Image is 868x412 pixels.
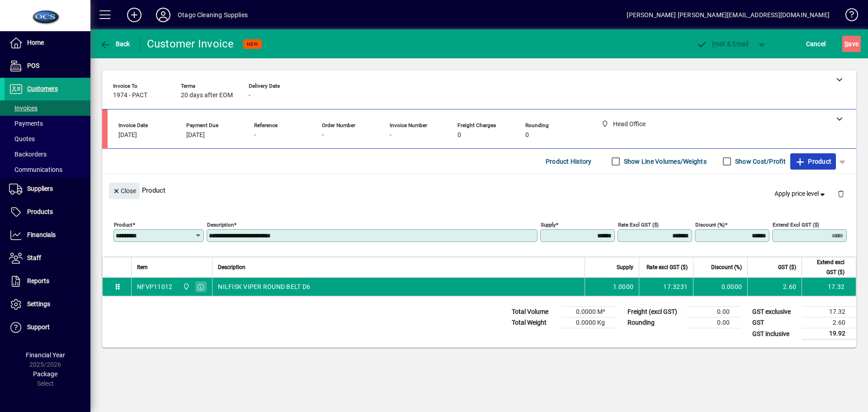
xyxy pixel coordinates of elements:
span: Rate excl GST ($) [646,262,688,272]
label: Show Line Volumes/Weights [622,157,707,166]
button: Cancel [804,36,828,52]
span: - [322,132,324,139]
span: Invoices [9,104,38,112]
span: Close [113,184,136,199]
td: GST exclusive [748,307,802,317]
td: 17.32 [802,278,856,296]
td: GST inclusive [748,328,802,340]
a: POS [5,55,90,77]
span: Quotes [9,135,35,142]
td: 0.00 [686,317,741,328]
div: Otago Cleaning Supplies [178,8,248,22]
span: Product [795,154,831,169]
span: Discount (%) [711,262,742,272]
div: 17.3231 [645,282,688,291]
span: Reports [27,277,49,284]
button: Product History [542,153,595,170]
button: Close [109,183,140,199]
td: 0.0000 [693,278,747,296]
span: [DATE] [118,132,137,139]
span: 0 [458,132,461,139]
a: Financials [5,224,90,246]
span: Cancel [806,37,826,51]
span: P [712,40,716,47]
button: Post & Email [692,36,753,52]
span: ave [844,37,859,51]
a: Reports [5,270,90,293]
span: Home [27,39,44,46]
a: Home [5,32,90,54]
span: 1.0000 [613,282,634,291]
td: 19.92 [802,328,856,340]
span: 0 [525,132,529,139]
button: Add [120,7,149,23]
label: Show Cost/Profit [733,157,786,166]
span: Staff [27,254,41,261]
td: 2.60 [747,278,802,296]
a: Quotes [5,131,90,147]
a: Settings [5,293,90,316]
mat-label: Supply [541,222,556,228]
span: Products [27,208,53,215]
button: Back [98,36,132,52]
app-page-header-button: Delete [830,189,852,198]
mat-label: Discount (%) [695,222,725,228]
td: Total Weight [507,317,561,328]
span: Financial Year [26,351,65,359]
td: Total Volume [507,307,561,317]
span: - [390,132,392,139]
a: Support [5,316,90,339]
span: Apply price level [774,189,827,199]
span: NEW [247,41,258,47]
button: Save [842,36,861,52]
span: NILFISK VIPER ROUND BELT D6 [218,282,310,291]
span: - [249,92,250,99]
span: Support [27,323,50,331]
span: Suppliers [27,185,53,192]
div: Product [102,174,856,207]
span: Financials [27,231,56,238]
mat-label: Product [114,222,132,228]
span: - [254,132,256,139]
a: Invoices [5,100,90,116]
app-page-header-button: Back [90,36,140,52]
td: 0.00 [686,307,741,317]
mat-label: Extend excl GST ($) [773,222,819,228]
span: Payments [9,120,43,127]
span: Product History [546,154,592,169]
span: Customers [27,85,58,92]
td: 0.0000 Kg [561,317,616,328]
span: Head Office [180,282,191,292]
button: Apply price level [771,186,830,202]
span: Back [100,40,130,47]
button: Product [790,153,836,170]
app-page-header-button: Close [107,186,142,194]
a: Communications [5,162,90,177]
span: POS [27,62,39,69]
div: NFVP11012 [137,282,172,291]
button: Profile [149,7,178,23]
span: Description [218,262,245,272]
td: 17.32 [802,307,856,317]
span: ost & Email [696,40,749,47]
td: Rounding [623,317,686,328]
span: Package [33,370,57,378]
span: 1974 - PACT [113,92,147,99]
mat-label: Description [207,222,234,228]
span: Settings [27,300,50,308]
td: GST [748,317,802,328]
td: Freight (excl GST) [623,307,686,317]
span: Extend excl GST ($) [807,257,844,277]
td: 2.60 [802,317,856,328]
span: Backorders [9,151,47,158]
td: 0.0000 M³ [561,307,616,317]
a: Suppliers [5,178,90,200]
div: Customer Invoice [147,37,234,51]
span: Communications [9,166,62,173]
a: Backorders [5,147,90,162]
mat-label: Rate excl GST ($) [618,222,659,228]
span: Item [137,262,148,272]
a: Payments [5,116,90,131]
span: Supply [617,262,633,272]
span: [DATE] [186,132,205,139]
